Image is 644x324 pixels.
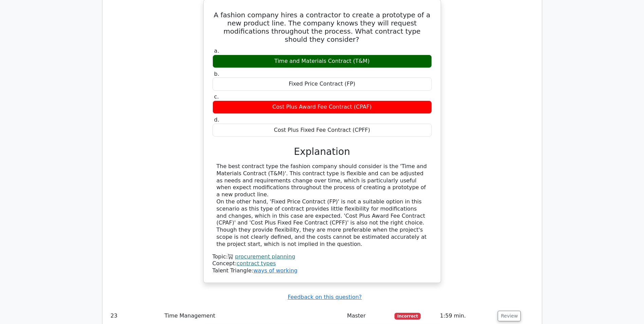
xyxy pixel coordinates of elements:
a: ways of working [253,267,297,274]
div: Cost Plus Award Fee Contract (CPAF) [213,101,432,114]
div: Topic: [213,253,432,260]
div: Cost Plus Fixed Fee Contract (CPFF) [213,124,432,137]
a: procurement planning [235,253,295,260]
button: Review [498,311,521,321]
span: a. [214,48,219,54]
h3: Explanation [217,146,428,158]
a: contract types [237,260,276,267]
div: Fixed Price Contract (FP) [213,77,432,91]
a: Feedback on this question? [288,294,362,300]
h5: A fashion company hires a contractor to create a prototype of a new product line. The company kno... [212,11,433,43]
div: Talent Triangle: [213,253,432,274]
span: d. [214,116,219,123]
span: c. [214,93,219,100]
div: Time and Materials Contract (T&M) [213,55,432,68]
div: Concept: [213,260,432,267]
span: Incorrect [394,313,421,320]
span: b. [214,71,219,77]
div: The best contract type the fashion company should consider is the 'Time and Materials Contract (T... [217,163,428,248]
